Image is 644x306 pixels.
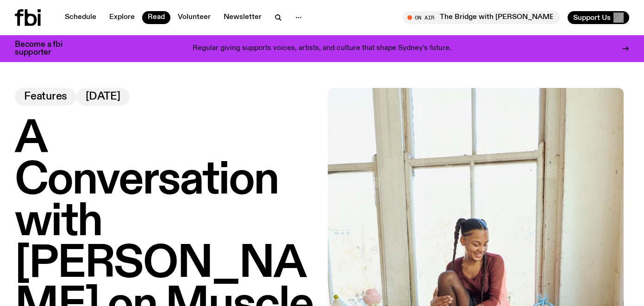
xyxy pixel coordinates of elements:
[86,92,120,102] span: [DATE]
[142,11,170,24] a: Read
[403,11,560,24] button: On AirThe Bridge with [PERSON_NAME]
[218,11,267,24] a: Newsletter
[15,41,74,56] h3: Become a fbi supporter
[573,13,611,22] span: Support Us
[104,11,140,24] a: Explore
[59,11,102,24] a: Schedule
[568,11,629,24] button: Support Us
[193,44,451,53] p: Regular giving supports voices, artists, and culture that shape Sydney’s future.
[172,11,216,24] a: Volunteer
[24,92,67,102] span: Features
